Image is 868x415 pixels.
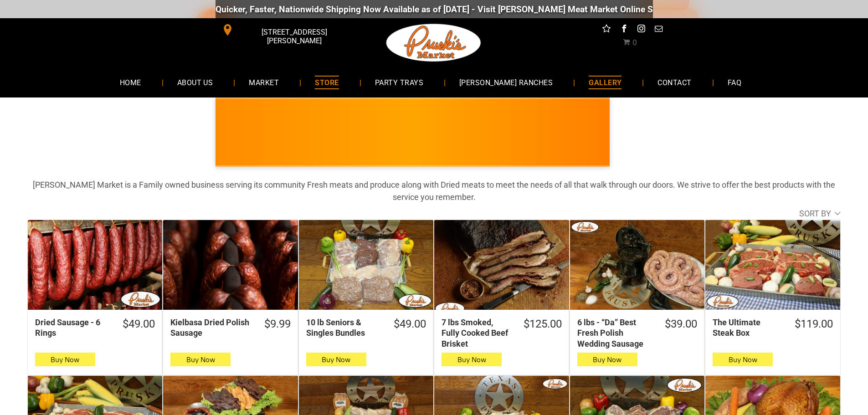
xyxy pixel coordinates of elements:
a: facebook [618,23,630,37]
div: $49.00 [394,317,426,331]
span: Buy Now [457,355,486,364]
a: MARKET [235,70,293,94]
button: Buy Now [170,353,231,366]
div: Quicker, Faster, Nationwide Shipping Now Available as of [DATE] - Visit [PERSON_NAME] Meat Market... [215,4,766,15]
span: Buy Now [186,355,215,364]
button: Buy Now [442,353,502,366]
a: ABOUT US [164,70,227,94]
a: $39.006 lbs - “Da” Best Fresh Polish Wedding Sausage [570,317,704,349]
div: Dried Sausage - 6 Rings [35,317,111,338]
a: FAQ [714,70,755,94]
a: The Ultimate Steak Box [705,220,840,310]
div: Kielbasa Dried Polish Sausage [170,317,252,338]
button: Buy Now [577,353,637,366]
span: GALLERY [589,76,621,89]
a: 6 lbs - “Da” Best Fresh Polish Wedding Sausage [570,220,704,310]
div: The Ultimate Steak Box [713,317,782,338]
a: [STREET_ADDRESS][PERSON_NAME] [216,23,355,37]
div: $125.00 [524,317,562,331]
a: 7 lbs Smoked, Fully Cooked Beef Brisket [434,220,569,310]
button: Buy Now [713,353,773,366]
a: $119.00The Ultimate Steak Box [705,317,840,338]
a: STORE [301,70,352,94]
a: CONTACT [644,70,705,94]
span: [PERSON_NAME] MARKET [609,138,788,153]
a: $49.00Dried Sausage - 6 Rings [28,317,162,338]
a: email [652,23,664,37]
div: $9.99 [264,317,291,331]
span: Buy Now [322,355,350,364]
a: GALLERY [575,70,635,94]
a: $125.007 lbs Smoked, Fully Cooked Beef Brisket [434,317,569,349]
strong: [PERSON_NAME] Market is a Family owned business serving its community Fresh meats and produce alo... [33,180,835,202]
span: Buy Now [729,355,757,364]
a: instagram [635,23,647,37]
div: 10 lb Seniors & Singles Bundles [306,317,382,338]
a: PARTY TRAYS [361,70,437,94]
span: Buy Now [51,355,79,364]
div: 7 lbs Smoked, Fully Cooked Beef Brisket [442,317,511,349]
a: Dried Sausage - 6 Rings [28,220,162,310]
img: Pruski-s+Market+HQ+Logo2-1920w.png [385,18,483,67]
div: $119.00 [795,317,833,331]
div: $49.00 [123,317,155,331]
a: HOME [106,70,155,94]
button: Buy Now [306,353,366,366]
a: $9.99Kielbasa Dried Polish Sausage [163,317,298,338]
div: 6 lbs - “Da” Best Fresh Polish Wedding Sausage [577,317,653,349]
a: Kielbasa Dried Polish Sausage [163,220,298,310]
a: $49.0010 lb Seniors & Singles Bundles [299,317,433,338]
span: [STREET_ADDRESS][PERSON_NAME] [235,23,353,50]
a: [PERSON_NAME] RANCHES [446,70,566,94]
a: 10 lb Seniors &amp; Singles Bundles [299,220,433,310]
button: Buy Now [35,353,95,366]
a: Social network [601,23,612,37]
span: 0 [632,38,637,47]
div: $39.00 [665,317,697,331]
span: Buy Now [593,355,621,364]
